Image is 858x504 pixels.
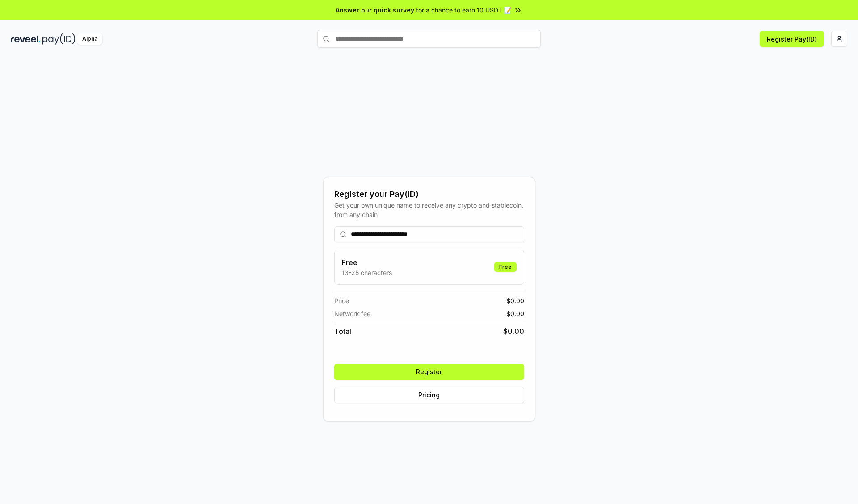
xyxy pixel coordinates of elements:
[77,33,102,45] div: Alpha
[334,188,524,200] div: Register your Pay(ID)
[342,268,392,277] p: 13-25 characters
[334,200,524,219] div: Get your own unique name to receive any crypto and stablecoin, from any chain
[506,309,524,318] span: $ 0.00
[334,326,351,337] span: Total
[494,262,517,272] div: Free
[503,326,524,337] span: $ 0.00
[11,33,41,45] img: reveel_dark
[416,5,512,15] span: for a chance to earn 10 USDT 📝
[342,257,392,268] h3: Free
[334,296,349,305] span: Price
[42,33,76,45] img: pay_id
[334,387,524,403] button: Pricing
[506,296,524,305] span: $ 0.00
[334,364,524,380] button: Register
[760,31,824,47] button: Register Pay(ID)
[334,309,370,318] span: Network fee
[336,5,414,15] span: Answer our quick survey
